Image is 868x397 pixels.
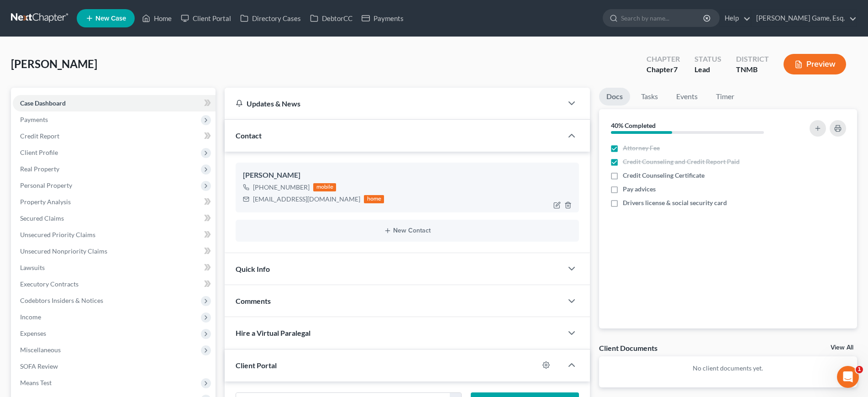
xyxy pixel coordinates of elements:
a: View All [831,344,853,351]
span: Income [20,313,41,321]
button: New Contact [243,227,571,234]
input: Search by name... [621,10,705,26]
span: Quick Info [236,265,270,273]
div: Client Documents [599,343,658,353]
span: Drivers license & social security card [623,198,727,207]
span: SOFA Review [20,362,58,370]
a: Help [720,10,751,26]
a: Docs [599,88,630,106]
a: DebtorCC [305,10,357,26]
span: Miscellaneous [20,346,61,354]
div: [PERSON_NAME] [243,170,571,181]
a: Unsecured Priority Claims [13,227,216,243]
a: Directory Cases [236,10,305,26]
div: Chapter [647,64,680,75]
p: No client documents yet. [606,364,850,373]
div: District [736,54,769,64]
span: 1 [856,366,863,373]
a: Secured Claims [13,210,216,227]
span: Credit Report [20,132,59,140]
a: Unsecured Nonpriority Claims [13,243,216,259]
span: Secured Claims [20,214,64,222]
span: Case Dashboard [20,99,66,107]
a: SOFA Review [13,358,216,375]
span: Pay advices [623,185,656,194]
span: Attorney Fee [623,143,660,153]
span: Executory Contracts [20,280,79,288]
a: Timer [709,88,742,106]
a: Payments [357,10,408,26]
button: Preview [784,54,846,74]
span: Contact [236,131,262,140]
a: Events [669,88,705,106]
span: Codebtors Insiders & Notices [20,296,103,304]
div: Status [694,54,721,64]
a: Tasks [634,88,665,106]
div: Updates & News [236,99,551,108]
a: Case Dashboard [13,95,216,111]
span: 7 [673,65,678,74]
a: Client Portal [176,10,236,26]
span: Payments [20,116,48,123]
span: Credit Counseling and Credit Report Paid [623,157,740,166]
div: [EMAIL_ADDRESS][DOMAIN_NAME] [253,195,360,204]
span: Credit Counseling Certificate [623,171,705,180]
span: Property Analysis [20,198,71,206]
span: [PERSON_NAME] [11,57,97,70]
span: Client Profile [20,148,58,156]
span: Unsecured Nonpriority Claims [20,247,107,255]
div: Chapter [647,54,680,64]
span: Means Test [20,379,52,386]
span: Hire a Virtual Paralegal [236,328,310,337]
span: Lawsuits [20,264,45,271]
span: New Case [95,15,126,22]
iframe: Intercom live chat [837,366,859,388]
a: Credit Report [13,128,216,144]
a: Lawsuits [13,259,216,276]
a: Executory Contracts [13,276,216,292]
span: Real Property [20,165,59,173]
span: Expenses [20,329,46,337]
div: Lead [694,64,721,75]
span: Comments [236,296,271,305]
span: Client Portal [236,361,277,370]
div: [PHONE_NUMBER] [253,183,310,192]
strong: 40% Completed [611,122,656,129]
a: [PERSON_NAME] Game, Esq. [752,10,857,26]
a: Property Analysis [13,194,216,210]
div: home [364,195,384,203]
a: Home [137,10,176,26]
span: Unsecured Priority Claims [20,231,95,238]
div: mobile [313,183,336,191]
span: Personal Property [20,181,72,189]
div: TNMB [736,64,769,75]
